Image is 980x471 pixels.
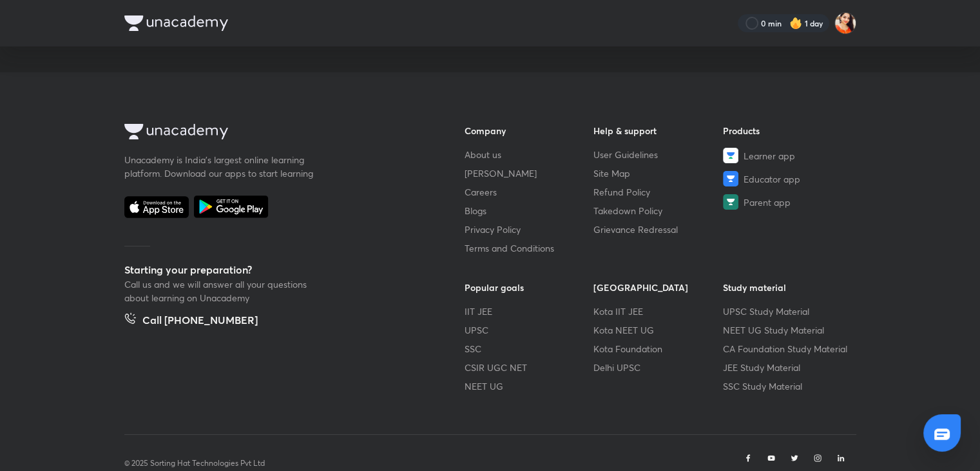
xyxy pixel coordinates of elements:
span: Educator app [744,172,800,186]
a: Careers [465,185,594,199]
a: Site Map [593,166,723,180]
a: SSC [465,342,594,356]
img: Parent app [723,194,738,210]
h6: Help & support [593,124,723,137]
a: Terms and Conditions [465,241,594,255]
a: About us [465,148,594,161]
a: Grievance Redressal [593,223,723,236]
p: Unacademy is India’s largest online learning platform. Download our apps to start learning [124,153,318,180]
h6: Company [465,124,594,137]
h6: Popular goals [465,281,594,294]
h5: Starting your preparation? [124,262,423,277]
a: CSIR UGC NET [465,361,594,374]
a: NEET UG [465,379,594,393]
span: Learner app [744,149,795,163]
p: Call us and we will answer all your questions about learning on Unacademy [124,277,318,305]
img: Learner app [723,148,738,163]
a: SSC Study Material [723,379,852,393]
a: Educator app [723,171,852,186]
a: User Guidelines [593,148,723,161]
a: [PERSON_NAME] [465,166,594,180]
img: streak [789,17,802,30]
a: Company Logo [124,124,423,143]
a: UPSC Study Material [723,305,852,318]
a: Kota Foundation [593,342,723,356]
h6: [GEOGRAPHIC_DATA] [593,281,723,294]
a: Blogs [465,204,594,217]
a: Refund Policy [593,185,723,199]
p: © 2025 Sorting Hat Technologies Pvt Ltd [124,457,265,469]
a: Kota IIT JEE [593,305,723,318]
img: Educator app [723,171,738,186]
img: Satviki Neekhra [834,12,856,34]
span: Parent app [744,195,791,209]
a: IIT JEE [465,305,594,318]
h5: Call [PHONE_NUMBER] [142,312,258,330]
a: UPSC [465,323,594,337]
img: Company Logo [124,124,228,139]
a: NEET UG Study Material [723,323,852,337]
a: Learner app [723,148,852,163]
a: Delhi UPSC [593,361,723,374]
span: Careers [465,185,497,199]
h6: Study material [723,281,852,294]
a: JEE Study Material [723,361,852,374]
h6: Products [723,124,852,137]
a: Privacy Policy [465,223,594,236]
a: Kota NEET UG [593,323,723,337]
a: Parent app [723,194,852,210]
a: CA Foundation Study Material [723,342,852,356]
a: Takedown Policy [593,204,723,217]
img: Company Logo [124,15,228,31]
a: Call [PHONE_NUMBER] [124,312,258,330]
